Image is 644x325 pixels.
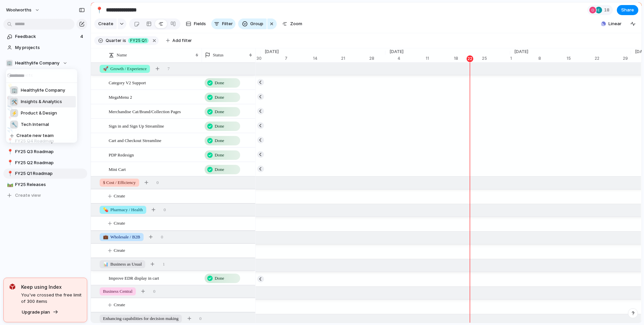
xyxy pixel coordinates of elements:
[16,132,54,139] span: Create new team
[10,121,18,129] div: 🔧
[21,87,65,94] span: Healthylife Company
[21,110,57,117] span: Product & Design
[21,121,49,128] span: Tech Internal
[10,109,18,117] div: ⚡
[21,98,62,105] span: Insights & Analytics
[10,98,18,106] div: 🛠️
[10,86,18,94] div: 🏢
